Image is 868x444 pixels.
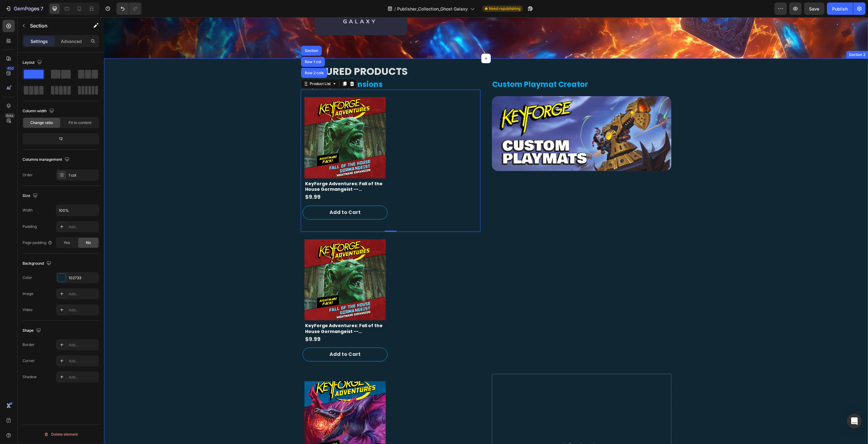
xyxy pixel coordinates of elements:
[394,6,396,12] span: /
[23,224,37,229] div: Padding
[489,6,520,11] span: Need republishing
[200,175,282,184] div: $9.99
[69,358,98,364] div: Add...
[23,429,99,439] button: Delete element
[23,240,52,245] div: Page padding
[23,207,33,213] div: Width
[225,191,257,200] div: Add to Cart
[30,22,81,29] p: Section
[104,17,868,444] iframe: Design area
[23,259,52,268] div: Background
[199,188,283,202] button: Add to Cart
[69,342,98,348] div: Add...
[69,173,98,178] div: 1 col
[23,327,42,335] div: Shape
[69,374,98,380] div: Add...
[69,275,98,281] div: 102733
[23,172,33,178] div: Order
[2,2,46,15] button: 7
[23,58,43,67] div: Layout
[69,307,98,313] div: Add...
[116,2,141,15] div: Undo/Redo
[200,305,282,317] h2: KeyForge Adventures: Fall of the House Gormangeist -- Nightmare Expansion
[44,431,78,438] div: Delete element
[5,113,15,118] div: Beta
[465,425,497,430] div: Drop element here
[64,240,70,245] span: Yes
[200,318,282,326] div: $9.99
[23,156,71,164] div: Columns management
[23,107,55,115] div: Column width
[56,205,99,216] input: Auto
[225,333,257,342] div: Add to Cart
[197,62,376,72] h2: KeyForge Expansions
[200,80,282,161] a: KeyForge Adventures: Fall of the House Gormangeist -- Nightmare Expansion
[199,43,218,46] div: Row 1 col
[23,307,32,313] div: Video
[61,38,82,45] p: Advanced
[40,5,43,12] p: 7
[809,6,820,11] span: Save
[199,32,215,35] div: Section
[388,62,568,72] h2: Custom Playmat Creator
[23,291,33,297] div: Image
[69,224,98,230] div: Add...
[69,120,91,126] span: Fit to content
[69,291,98,297] div: Add...
[23,275,32,280] div: Color
[388,79,568,154] img: gempages_508650578260264057-a5cbe768-9486-44e1-90e1-2b57b53b9521.png
[204,64,228,69] div: Product List
[827,2,853,15] button: Publish
[200,163,282,175] h2: KeyForge Adventures: Fall of the House Gormangeist -- Nightmare Expansion
[31,38,48,45] p: Settings
[23,342,35,348] div: Border
[23,374,37,380] div: Shadow
[23,358,35,364] div: Corner
[199,54,221,58] div: Row 2 cols
[24,134,98,143] div: 12
[86,240,91,245] span: No
[6,66,15,71] div: 450
[847,414,862,429] div: Open Intercom Messenger
[832,6,848,12] div: Publish
[31,120,53,126] span: Change ratio
[744,35,763,40] div: Section 3
[23,192,39,200] div: Size
[199,330,283,344] button: Add to Cart
[397,6,468,12] span: Publisher_Collection_Ghost Galaxy
[197,49,567,60] h2: FEATURED PRODUCTS
[804,2,824,15] button: Save
[200,222,282,303] a: KeyForge Adventures: Fall of the House Gormangeist -- Nightmare Expansion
